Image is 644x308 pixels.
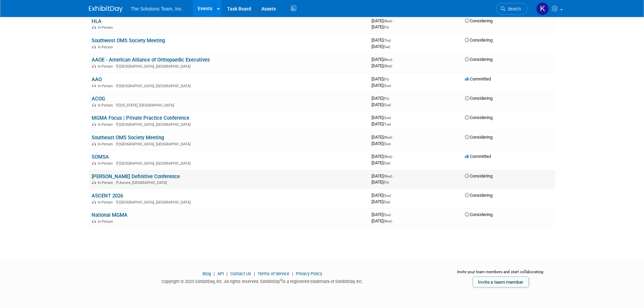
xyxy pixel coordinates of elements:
span: - [393,154,394,159]
span: [DATE] [372,102,391,107]
span: In-Person [98,25,115,30]
a: AAOE - American Alliance of Orthopaedic Executives [92,57,210,63]
span: Considering [465,57,493,62]
span: [DATE] [372,141,391,146]
span: Considering [465,115,493,120]
span: [DATE] [372,135,394,140]
a: ACOG [92,96,105,102]
div: [GEOGRAPHIC_DATA], [GEOGRAPHIC_DATA] [92,121,366,127]
span: [DATE] [372,121,391,126]
span: - [392,193,393,198]
span: In-Person [98,84,115,88]
span: Considering [465,193,493,198]
img: In-Person Event [92,142,96,145]
div: Invite your team members and start collaborating: [446,269,555,279]
span: (Mon) [383,58,392,62]
span: (Fri) [383,25,389,29]
div: [GEOGRAPHIC_DATA], [GEOGRAPHIC_DATA] [92,141,366,146]
a: Southwest OMS Society Meeting [92,38,165,44]
img: In-Person Event [92,219,96,223]
span: [DATE] [372,160,390,165]
span: In-Person [98,161,115,166]
span: [DATE] [372,218,392,223]
a: Contact Us [230,271,251,276]
span: In-Person [98,64,115,69]
span: [DATE] [372,44,390,49]
span: Considering [465,96,493,101]
a: ASCENT 2026 [92,193,123,199]
span: | [290,271,295,276]
span: [DATE] [372,115,393,120]
span: Considering [465,135,493,140]
span: (Sat) [383,200,390,204]
span: [DATE] [372,63,392,68]
span: (Wed) [383,219,392,223]
span: [DATE] [372,180,389,185]
a: Blog [202,271,211,276]
span: | [212,271,216,276]
span: (Sun) [383,103,391,107]
span: [DATE] [372,18,394,23]
span: - [392,38,393,43]
span: [DATE] [372,57,394,62]
span: [DATE] [372,76,391,81]
span: (Sun) [383,194,391,197]
span: (Wed) [383,174,392,178]
span: (Thu) [383,39,391,42]
a: Privacy Policy [296,271,322,276]
img: Kaelon Harris [536,2,549,15]
img: In-Person Event [92,103,96,106]
span: [DATE] [372,24,389,29]
span: (Tue) [383,122,391,126]
a: HLA [92,18,101,24]
span: | [252,271,257,276]
span: [DATE] [372,96,391,101]
a: Southeast OMS Society Meeting [92,135,164,141]
a: AAO [92,76,102,82]
img: ExhibitDay [89,6,123,13]
sup: ® [280,278,282,282]
span: (Wed) [383,136,392,139]
a: [PERSON_NAME] Definitive Conference [92,173,180,180]
div: [GEOGRAPHIC_DATA], [GEOGRAPHIC_DATA] [92,199,366,205]
span: In-Person [98,122,115,127]
div: Copyright © 2025 ExhibitDay, Inc. All rights reserved. ExhibitDay is a registered trademark of Ex... [89,277,436,285]
span: [DATE] [372,154,394,159]
span: [DATE] [372,199,390,204]
span: (Fri) [383,97,389,100]
span: In-Person [98,45,115,49]
a: Terms of Service [258,271,289,276]
span: [DATE] [372,212,393,217]
span: (Sun) [383,84,391,88]
img: In-Person Event [92,64,96,68]
span: (Fri) [383,77,389,81]
span: The Solutions Team, Inc. [131,6,183,11]
span: (Fri) [383,181,389,184]
span: [DATE] [372,173,394,179]
span: In-Person [98,200,115,205]
span: | [225,271,229,276]
a: National MGMA [92,212,127,218]
span: (Wed) [383,19,392,23]
span: In-Person [98,142,115,146]
span: In-Person [98,181,115,185]
img: In-Person Event [92,84,96,87]
div: [GEOGRAPHIC_DATA], [GEOGRAPHIC_DATA] [92,83,366,88]
span: Committed [465,154,491,159]
img: In-Person Event [92,122,96,126]
span: In-Person [98,219,115,224]
span: [DATE] [372,83,391,88]
div: [US_STATE], [GEOGRAPHIC_DATA] [92,102,366,108]
a: Invite a team member [473,277,529,287]
span: (Wed) [383,155,392,159]
span: Considering [465,173,493,179]
span: [DATE] [372,193,393,198]
span: (Sun) [383,213,391,217]
span: Committed [465,76,491,81]
span: - [393,18,394,23]
a: API [217,271,224,276]
span: - [393,173,394,179]
div: [GEOGRAPHIC_DATA], [GEOGRAPHIC_DATA] [92,63,366,69]
span: - [390,76,391,81]
img: In-Person Event [92,200,96,204]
